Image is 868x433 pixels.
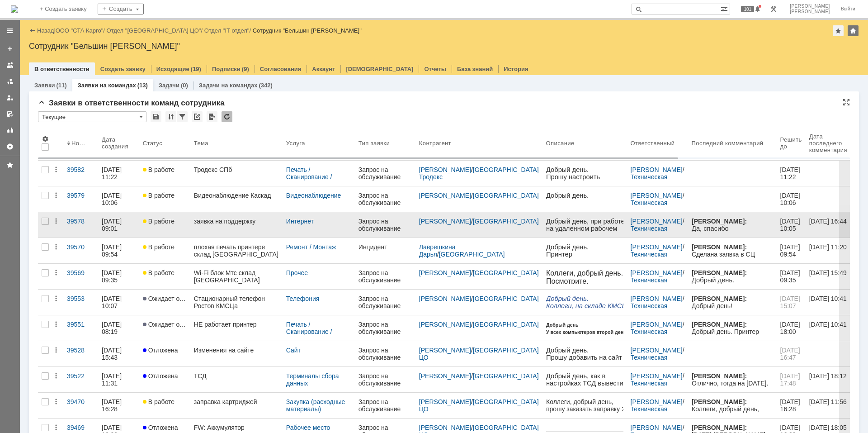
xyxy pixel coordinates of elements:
[355,186,415,212] a: Запрос на обслуживание
[102,218,123,232] div: [DATE] 09:01
[57,397,60,404] span: a
[355,212,415,238] a: Запрос на обслуживание
[12,157,14,164] span: -
[419,295,471,302] a: [PERSON_NAME]
[7,162,33,169] span: Birukova
[473,218,539,225] a: [GEOGRAPHIC_DATA]
[73,162,79,169] span: ru
[631,424,683,431] a: [PERSON_NAME]
[355,341,415,366] a: Запрос на обслуживание
[25,105,27,112] span: .
[156,66,189,72] a: Исходящие
[286,372,341,387] a: Терминалы сбора данных
[809,321,847,328] div: [DATE] 10:41
[190,186,283,212] a: Видеонаблюдение Каскад
[47,112,49,119] span: .
[439,251,505,258] a: [GEOGRAPHIC_DATA]
[194,166,279,173] div: Тродекс СПб
[63,315,98,341] a: 39551
[312,66,335,72] a: Аккаунт
[3,42,17,56] a: Создать заявку
[806,238,858,263] a: [DATE] 11:20
[780,321,802,335] span: [DATE] 18:00
[355,238,415,263] a: Инцидент
[809,424,847,431] div: [DATE] 18:05
[415,126,542,161] th: Контрагент
[419,347,541,361] a: [GEOGRAPHIC_DATA] ЦО
[806,126,858,161] th: Дата последнего комментария
[359,140,392,147] div: Тип заявки
[806,264,858,289] a: [DATE] 15:49
[55,182,57,189] span: .
[627,126,688,161] th: Ответственный
[63,341,98,366] a: 39528
[286,243,336,251] a: Ремонт / Монтаж
[98,315,139,341] a: [DATE] 08:19
[190,290,283,315] a: Стационарный телефон Ростов КМСЦа
[143,347,178,354] span: Отложена
[107,27,201,34] a: Отдел "[GEOGRAPHIC_DATA] ЦО"
[177,111,188,122] div: Фильтрация...
[777,186,806,212] a: [DATE] 10:06
[41,190,49,197] span: .ru
[780,347,802,361] span: [DATE] 16:47
[359,166,412,181] div: Запрос на обслуживание
[809,133,847,153] div: Дата последнего комментария
[424,66,446,72] a: Отчеты
[67,372,94,380] div: 39522
[5,134,119,163] img: download
[809,243,847,251] div: [DATE] 11:20
[67,166,94,173] div: 39582
[631,225,670,239] a: Техническая поддержка
[194,424,279,431] div: FW: Аккумулятор
[207,111,217,122] div: Экспорт списка
[190,161,283,186] a: Тродекс СПб
[139,393,190,418] a: В работе
[52,116,57,123] span: ru
[806,212,858,238] a: [DATE] 16:44
[98,290,139,315] a: [DATE] 10:07
[359,218,412,232] div: Запрос на обслуживание
[63,186,98,212] a: 39579
[419,192,471,199] a: [PERSON_NAME]
[194,269,279,284] div: Wi-Fi блок Мтс склад [GEOGRAPHIC_DATA]
[71,162,73,169] span: .
[98,393,139,418] a: [DATE] 16:28
[55,397,57,404] span: .
[159,82,179,89] a: Задачи
[3,74,17,89] a: Заявки в моей ответственности
[190,264,283,289] a: Wi-Fi блок Мтс склад [GEOGRAPHIC_DATA]
[57,182,61,189] span: A
[13,189,15,196] span: .
[102,295,123,309] div: [DATE] 10:07
[67,424,94,431] div: 39469
[102,243,123,258] div: [DATE] 09:54
[631,251,670,265] a: Техническая поддержка
[98,126,139,161] th: Дата создания
[143,372,178,380] span: Отложена
[98,161,139,186] a: [DATE] 11:22
[222,111,232,122] div: Обновлять список
[419,321,471,328] a: [PERSON_NAME]
[355,393,415,418] a: Запрос на обслуживание
[60,397,67,404] span: @
[67,347,94,354] div: 39528
[419,140,451,147] div: Контрагент
[806,315,858,341] a: [DATE] 10:41
[286,321,334,343] a: Печать / Сканирование / Копирование
[260,66,302,72] a: Согласования
[13,404,15,411] span: .
[22,112,55,119] a: stacargo.ru
[631,398,683,405] a: [PERSON_NAME]
[457,66,493,72] a: База знаний
[139,212,190,238] a: В работе
[39,162,46,169] span: @
[833,25,844,36] div: Добавить в избранное
[49,116,51,123] span: .
[63,238,98,263] a: 39570
[212,66,241,72] a: Подписки
[139,238,190,263] a: В работе
[355,290,415,315] a: Запрос на обслуживание
[473,321,539,328] a: [GEOGRAPHIC_DATA]
[473,295,539,302] a: [GEOGRAPHIC_DATA]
